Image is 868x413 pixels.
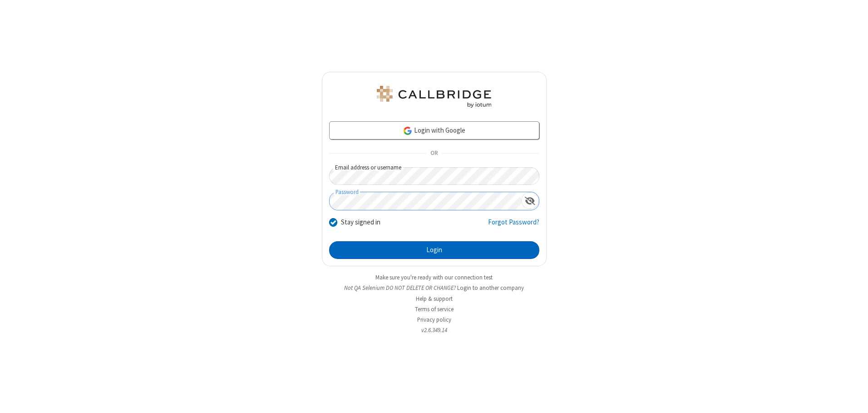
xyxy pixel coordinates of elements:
a: Terms of service [415,305,454,313]
a: Login with Google [329,121,539,139]
button: Login [329,241,539,259]
li: Not QA Selenium DO NOT DELETE OR CHANGE? [322,284,547,292]
a: Forgot Password? [488,217,539,234]
a: Help & support [416,295,453,303]
img: google-icon.png [403,126,413,136]
input: Password [330,192,521,210]
a: Make sure you're ready with our connection test [375,274,493,281]
li: v2.6.349.14 [322,326,547,334]
label: Stay signed in [341,217,380,228]
button: Login to another company [457,284,524,292]
a: Privacy policy [417,316,451,323]
div: Show password [521,192,539,209]
span: OR [427,147,441,160]
input: Email address or username [329,167,539,185]
img: QA Selenium DO NOT DELETE OR CHANGE [375,86,493,108]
